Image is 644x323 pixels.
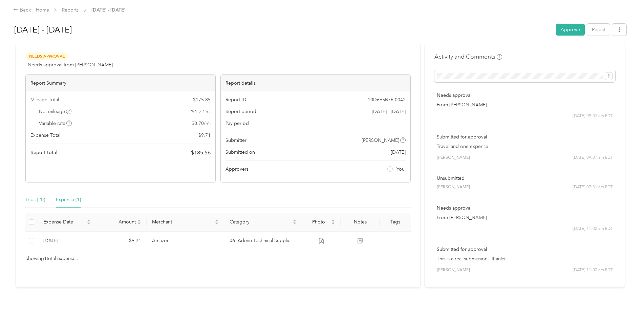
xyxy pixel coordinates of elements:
[137,218,141,222] span: caret-up
[437,143,613,150] p: Travel and one expense.
[226,96,246,103] span: Report ID
[189,108,211,115] span: 251.22 mi
[96,232,147,250] td: $9.71
[38,213,96,232] th: Expense Date
[394,238,396,243] span: -
[147,213,224,232] th: Merchant
[26,75,215,91] div: Report Summary
[25,52,68,60] span: Needs Approval
[391,149,406,156] span: [DATE]
[25,196,45,203] div: Trips (20)
[372,108,406,115] span: [DATE] - [DATE]
[380,232,411,250] td: -
[87,221,91,225] span: caret-down
[226,166,249,173] span: Approvers
[437,214,613,221] p: From [PERSON_NAME]
[341,213,380,232] th: Notes
[437,267,470,273] span: [PERSON_NAME]
[147,232,224,250] td: Amazon
[36,7,49,13] a: Home
[215,218,219,222] span: caret-up
[293,221,297,225] span: caret-down
[307,219,330,225] span: Photo
[437,133,613,141] p: Submitted for approval
[385,219,405,225] div: Tags
[368,96,406,103] span: 10D6E5B7E-0042
[91,6,125,14] span: [DATE] - [DATE]
[226,108,256,115] span: Report period
[14,22,551,38] h1: June - Aug 2025
[30,132,60,139] span: Expense Total
[437,255,613,262] p: This is a real submission - thanks!
[102,219,136,225] span: Amount
[437,184,470,190] span: [PERSON_NAME]
[606,285,644,323] iframe: Everlance-gr Chat Button Frame
[152,219,213,225] span: Merchant
[573,267,613,273] span: [DATE] 11:02 am EDT
[39,120,72,127] span: Variable rate
[226,120,249,127] span: Pay period
[221,75,410,91] div: Report details
[380,213,411,232] th: Tags
[437,246,613,253] p: Submitted for approval
[556,24,585,36] button: Approve
[573,113,613,119] span: [DATE] 09:07 am EDT
[96,213,147,232] th: Amount
[587,24,610,36] button: Reject
[437,155,470,161] span: [PERSON_NAME]
[224,232,302,250] td: 06- Admin Technical Supplies (63020)
[230,219,291,225] span: Category
[434,52,502,61] h4: Activity and Comments
[362,137,399,144] span: [PERSON_NAME]
[226,137,246,144] span: Submitter
[30,96,59,103] span: Mileage Total
[302,213,341,232] th: Photo
[62,7,79,13] a: Reports
[215,221,219,225] span: caret-down
[30,149,58,156] span: Report total
[14,6,31,14] div: Back
[396,166,405,173] span: You
[198,132,211,139] span: $ 9.71
[39,108,72,115] span: Net mileage
[191,149,211,157] span: $ 185.56
[573,226,613,232] span: [DATE] 11:02 am EDT
[331,218,335,222] span: caret-up
[293,218,297,222] span: caret-up
[137,221,141,225] span: caret-down
[226,149,255,156] span: Submitted on
[437,204,613,212] p: Needs approval
[193,96,211,103] span: $ 175.85
[56,196,81,203] div: Expense (1)
[331,221,335,225] span: caret-down
[224,213,302,232] th: Category
[437,92,613,99] p: Needs approval
[25,255,78,262] span: Showing 1 total expenses
[573,184,613,190] span: [DATE] 07:31 am EDT
[192,120,211,127] span: $ 0.70 / mi
[43,219,85,225] span: Expense Date
[573,155,613,161] span: [DATE] 09:07 am EDT
[437,101,613,108] p: From [PERSON_NAME]
[87,218,91,222] span: caret-up
[38,232,96,250] td: 8-29-2025
[28,61,113,68] span: Needs approval from [PERSON_NAME]
[437,175,613,182] p: Unsubmitted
